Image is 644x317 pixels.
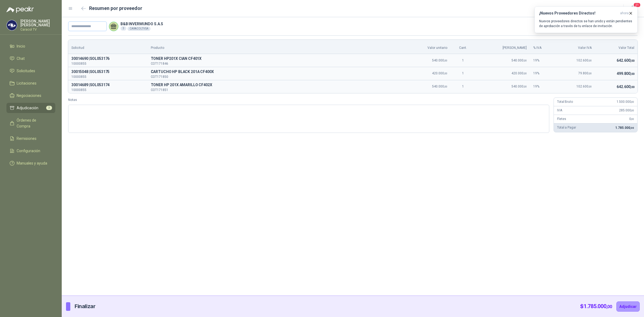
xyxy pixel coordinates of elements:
span: ,00 [444,85,447,88]
td: 1 [451,54,476,67]
span: ,00 [631,100,634,103]
span: ,00 [588,85,592,88]
button: 21 [628,4,638,13]
div: 3 [120,26,126,31]
span: ,00 [630,85,634,89]
p: T [151,82,401,88]
img: Company Logo [7,20,17,30]
span: 499.800 [617,71,634,76]
a: Remisiones [6,133,55,144]
td: 19 % [530,80,556,93]
p: Caracol TV [20,28,55,31]
span: ,00 [444,59,447,62]
th: Solicitud [68,40,148,54]
span: 79.800 [578,71,592,75]
span: ,00 [631,109,634,112]
span: TONER HP 201X AMARILLO CF402X [151,82,401,88]
p: COT171850 [151,75,401,78]
p: C [151,69,401,75]
p: 10000855 [71,62,144,65]
span: 420.000 [511,71,527,75]
span: ,00 [524,59,527,62]
th: Valor IVA [556,40,595,54]
span: TONER HP201X CIAN CF401X [151,56,401,62]
span: 285.000 [619,108,634,112]
button: Adjudicar [616,301,640,312]
span: ahora [620,11,629,16]
button: ¡Nuevos Proveedores Directos!ahora Nuevos proveedores directos se han unido y están pendientes de... [535,6,638,33]
span: ,00 [524,72,527,75]
th: Valor unitario [404,40,450,54]
span: ,00 [588,72,592,75]
a: Chat [6,53,55,64]
span: 540.000 [432,59,447,62]
label: Notas [68,97,549,103]
span: Manuales y ayuda [17,160,47,166]
div: CARACOLTV SA [127,27,151,31]
span: 102.600 [576,59,592,62]
p: T [151,56,401,62]
a: Licitaciones [6,78,55,88]
p: [PERSON_NAME] [PERSON_NAME] [20,19,55,27]
span: 642.600 [617,58,634,63]
span: ,00 [444,72,447,75]
th: % IVA [530,40,556,54]
a: Configuración [6,146,55,156]
p: IVA [557,108,562,113]
a: Adjudicación3 [6,103,55,113]
a: Inicio [6,41,55,51]
td: 19 % [530,67,556,80]
p: COT171846 [151,62,401,65]
h3: ¡Nuevos Proveedores Directos! [539,11,618,16]
p: 30014689 | SOL053174 [71,82,144,88]
p: $ [580,302,612,311]
th: Producto [148,40,404,54]
p: 10000855 [71,88,144,92]
a: Negociaciones [6,90,55,101]
span: 21 [633,2,641,8]
span: 1.500.000 [617,100,634,104]
td: 19 % [530,54,556,67]
span: ,00 [630,72,634,76]
span: Adjudicación [17,105,38,111]
span: ,00 [588,59,592,62]
p: 30015048 | SOL053175 [71,69,144,75]
span: ,00 [630,126,634,129]
span: 642.600 [617,85,634,89]
p: 30014690 | SOL053176 [71,56,144,62]
p: 10000855 [71,75,144,78]
h2: Resumen por proveedor [89,5,142,12]
td: 1 [451,67,476,80]
span: Negociaciones [17,93,41,99]
span: 540.000 [511,85,527,88]
span: Solicitudes [17,68,35,74]
span: ,00 [630,59,634,63]
a: Solicitudes [6,66,55,76]
span: ,00 [524,85,527,88]
span: 3 [46,106,52,110]
span: Remisiones [17,136,36,141]
a: Manuales y ayuda [6,158,55,168]
span: 102.600 [576,85,592,88]
th: [PERSON_NAME] [476,40,530,54]
span: 1.785.000 [584,303,612,309]
span: 540.000 [511,59,527,62]
td: 1 [451,80,476,93]
span: Inicio [17,43,25,49]
span: Configuración [17,148,40,154]
p: Total a Pagar [557,125,576,130]
span: 540.000 [432,85,447,88]
th: Cant. [451,40,476,54]
p: Nuevos proveedores directos se han unido y están pendientes de aprobación a través de tu enlace d... [539,19,633,28]
p: Total Bruto [557,99,573,104]
span: Órdenes de Compra [17,117,50,129]
th: Valor Total [595,40,638,54]
span: Chat [17,56,25,61]
span: ,00 [631,118,634,121]
p: Fletes [557,116,566,122]
p: Finalizar [75,302,95,311]
span: CARTUCHO HP BLACK 201A CF400X [151,69,401,75]
span: 420.000 [432,71,447,75]
span: Licitaciones [17,80,36,86]
a: Órdenes de Compra [6,115,55,131]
